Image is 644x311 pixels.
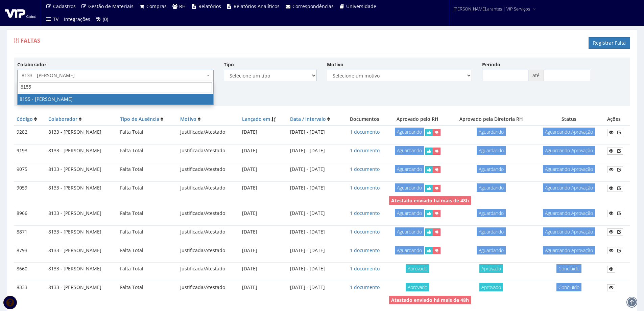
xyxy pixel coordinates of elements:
td: [DATE] [239,263,287,275]
td: 9282 [14,126,46,139]
td: Justificada/Atestado [177,181,239,194]
span: Correspondências [292,3,334,9]
span: Aguardando [477,209,506,217]
span: Aprovado [479,264,503,273]
a: 1 documento [350,284,380,290]
td: Falta Total [117,244,177,257]
td: [DATE] [239,207,287,220]
span: Faltas [21,37,40,44]
span: Aguardando Aprovação [543,146,595,155]
a: Motivo [180,116,196,122]
td: Falta Total [117,281,177,294]
a: Colaborador [48,116,77,122]
a: 1 documento [350,147,380,154]
span: Aguardando [395,165,424,173]
span: RH [179,3,186,9]
span: Relatórios Analíticos [234,3,280,9]
a: 1 documento [350,166,380,172]
span: Aprovado [406,264,429,273]
td: 8133 - [PERSON_NAME] [46,145,118,157]
span: Aguardando [477,146,506,155]
td: [DATE] [239,163,287,176]
td: 8133 - [PERSON_NAME] [46,263,118,275]
span: Aguardando [477,128,506,136]
span: Aguardando [395,128,424,136]
td: 8871 [14,225,46,238]
a: 1 documento [350,184,380,191]
td: Justificada/Atestado [177,207,239,220]
td: Justificada/Atestado [177,126,239,139]
td: [DATE] - [DATE] [287,163,343,176]
td: Falta Total [117,126,177,139]
th: Aprovado pela Diretoria RH [449,113,533,126]
td: [DATE] - [DATE] [287,244,343,257]
td: Justificada/Atestado [177,281,239,294]
td: 8966 [14,207,46,220]
span: Aprovado [406,283,429,291]
a: Integrações [61,13,93,26]
a: Data / Intervalo [290,116,326,122]
td: 8133 - [PERSON_NAME] [46,126,118,139]
th: Status [533,113,604,126]
span: Concluído [556,283,581,291]
span: Cadastros [53,3,76,9]
label: Tipo [224,61,234,68]
td: [DATE] [239,244,287,257]
span: 8133 - MARCOS MACEDO CAVALHEIRO [17,70,214,81]
span: Aguardando [395,227,424,236]
span: TV [53,16,58,22]
td: 8133 - [PERSON_NAME] [46,244,118,257]
a: Registrar Falta [589,37,630,49]
span: Aguardando Aprovação [543,246,595,254]
a: (0) [93,13,111,26]
td: 9059 [14,181,46,194]
td: 8133 - [PERSON_NAME] [46,281,118,294]
strong: Atestado enviado há mais de 48h [391,197,469,204]
td: Falta Total [117,263,177,275]
span: Aguardando [395,146,424,155]
td: 8660 [14,263,46,275]
strong: Atestado enviado há mais de 48h [391,297,469,303]
td: Falta Total [117,207,177,220]
a: 1 documento [350,247,380,253]
span: Aguardando [477,227,506,236]
a: 1 documento [350,210,380,216]
a: Tipo de Ausência [120,116,159,122]
a: TV [43,13,61,26]
td: [DATE] [239,126,287,139]
span: Concluído [556,264,581,273]
li: 8155 - [PERSON_NAME] [18,94,213,105]
td: Justificada/Atestado [177,263,239,275]
label: Motivo [327,61,343,68]
td: [DATE] [239,145,287,157]
td: Falta Total [117,145,177,157]
a: 1 documento [350,129,380,135]
span: Integrações [64,16,90,22]
span: Aguardando [477,165,506,173]
td: [DATE] - [DATE] [287,281,343,294]
td: [DATE] [239,225,287,238]
td: Justificada/Atestado [177,244,239,257]
td: 8133 - [PERSON_NAME] [46,225,118,238]
td: [DATE] - [DATE] [287,207,343,220]
span: Aguardando [395,183,424,192]
span: Gestão de Materiais [88,3,134,9]
span: 8133 - MARCOS MACEDO CAVALHEIRO [22,72,205,79]
a: 1 documento [350,265,380,272]
td: 9075 [14,163,46,176]
span: (0) [103,16,108,22]
td: 8133 - [PERSON_NAME] [46,163,118,176]
td: [DATE] - [DATE] [287,225,343,238]
td: Justificada/Atestado [177,145,239,157]
td: Justificada/Atestado [177,163,239,176]
td: Falta Total [117,225,177,238]
td: 9193 [14,145,46,157]
a: 1 documento [350,228,380,235]
span: Compras [146,3,167,9]
th: Aprovado pelo RH [386,113,449,126]
img: logo [5,8,35,18]
td: [DATE] [239,281,287,294]
td: [DATE] [239,181,287,194]
span: Relatórios [198,3,221,9]
td: 8133 - [PERSON_NAME] [46,181,118,194]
